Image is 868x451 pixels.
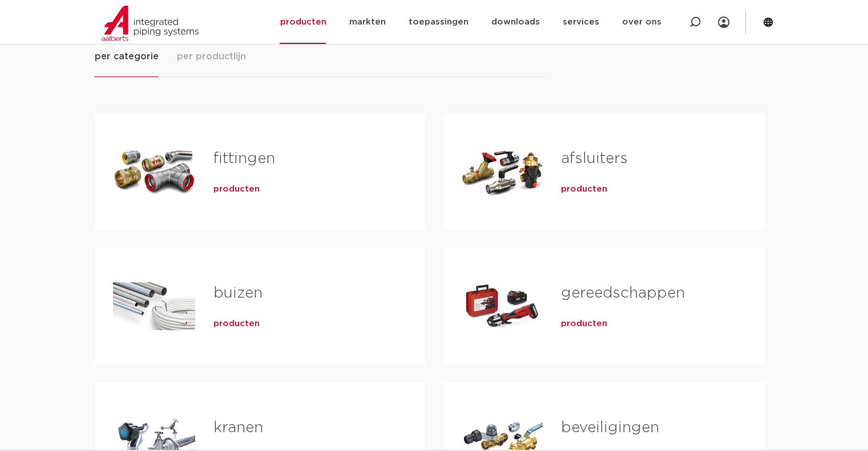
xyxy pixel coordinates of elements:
[213,151,275,166] a: fittingen
[95,50,159,63] span: per categorie
[561,184,607,195] a: producten
[213,420,263,435] a: kranen
[561,420,659,435] a: beveiligingen
[561,151,628,166] a: afsluiters
[561,286,685,300] a: gereedschappen
[561,318,607,330] a: producten
[177,50,246,63] span: per productlijn
[213,318,260,330] a: producten
[213,184,260,195] a: producten
[213,286,263,300] a: buizen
